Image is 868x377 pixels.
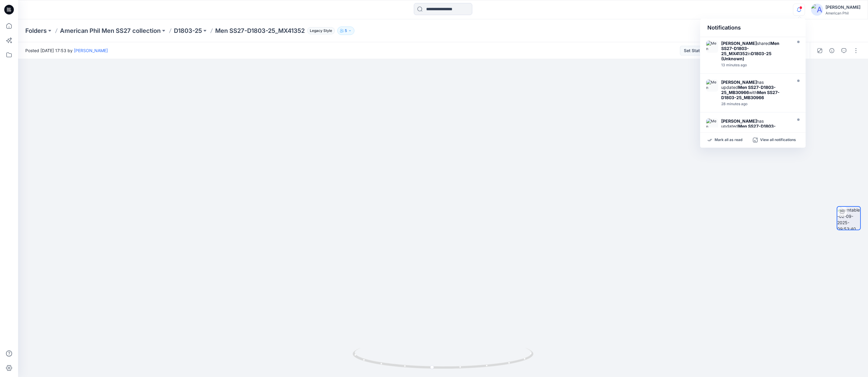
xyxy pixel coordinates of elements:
p: Men SS27-D1803-25_MX41352 [215,27,305,35]
span: Posted [DATE] 17:53 by [25,47,108,54]
div: Tuesday, September 02, 2025 18:08 [721,63,791,67]
button: 5 [337,27,354,35]
p: 5 [345,27,347,34]
div: Tuesday, September 02, 2025 17:53 [721,102,791,106]
img: avatar [811,4,823,16]
div: has updated with [721,80,791,100]
strong: [PERSON_NAME] [721,118,757,124]
strong: Men SS27-D1803-25_MB30966 [721,124,776,134]
strong: [PERSON_NAME] [721,80,757,85]
strong: Men SS27-D1803-25_MB30966 [721,85,776,95]
div: American Phil [826,11,860,15]
p: Mark all as read [715,137,742,143]
p: View all notifications [760,137,796,143]
a: American Phil Men SS27 collection [60,27,161,35]
button: Details [827,46,837,55]
span: Legacy Style [307,27,335,34]
strong: Men SS27-D1803-25_MB30966 [721,90,780,100]
img: Men SS27-D1803-25_MX41352 [706,41,718,53]
strong: D1803-25 (Unknown) [721,51,772,61]
img: Men SS27-D1803-25_MB30966 [706,80,718,92]
strong: [PERSON_NAME] [721,41,757,46]
div: shared in [721,41,791,61]
img: Men SS27-D1803-25_MB30966 [706,118,718,130]
a: Folders [25,27,47,35]
a: [PERSON_NAME] [74,48,108,53]
a: D1803-25 [174,27,202,35]
button: Legacy Style [305,27,335,35]
div: [PERSON_NAME] [826,4,860,11]
img: turntable-02-09-2025-09:53:40 [837,207,860,230]
div: has updated with [721,118,791,139]
div: Notifications [700,19,806,37]
strong: Men SS27-D1803-25_MX41352 [721,41,779,56]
